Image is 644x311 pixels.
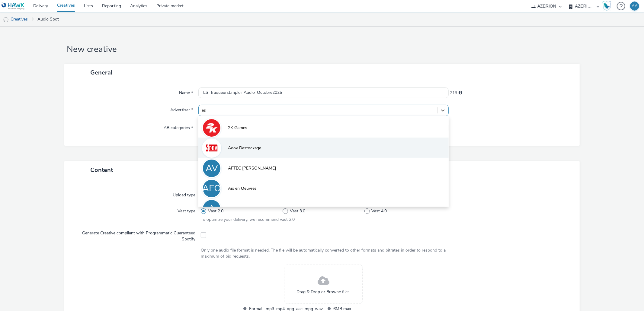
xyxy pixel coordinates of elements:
span: AlesAgglo [228,206,247,212]
img: undefined Logo [2,2,25,10]
span: Vast 2.0 [208,208,223,214]
label: Upload type [170,190,198,198]
a: Hawk Academy [602,1,614,11]
span: Aix en Oeuvres [228,186,257,192]
div: Maximum 255 characters [459,90,463,96]
span: 2K Games [228,125,247,131]
img: Hawk Academy [602,1,611,11]
span: To optimize your delivery, we recommend vast 2.0 [201,217,295,222]
span: Drag & Drop or Browse files. [296,289,351,295]
a: Audio Spot [34,12,62,27]
span: Vast 3.0 [290,208,305,214]
div: AEO [202,180,221,197]
span: AFTEC [PERSON_NAME] [228,165,276,171]
div: A [208,200,215,217]
img: Adov Destockage [203,139,220,157]
label: Vast type [175,206,198,214]
span: 219 [450,90,457,96]
span: Vast 4.0 [371,208,387,214]
h1: New creative [64,44,579,55]
div: Only one audio file format is needed. The file will be automatically converted to other formats a... [201,247,446,260]
div: AV [206,160,218,177]
label: Name * [177,87,195,96]
label: Generate Creative compliant with Programmatic Guaranteed Spotify [75,228,198,243]
img: 2K Games [203,119,220,137]
input: Name [198,87,448,98]
label: IAB categories * [160,122,195,131]
span: General [90,68,112,77]
span: Content [90,166,113,174]
img: audio [3,17,9,23]
span: Adov Destockage [228,145,261,151]
label: Advertiser * [168,105,195,113]
div: AA [632,2,638,11]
